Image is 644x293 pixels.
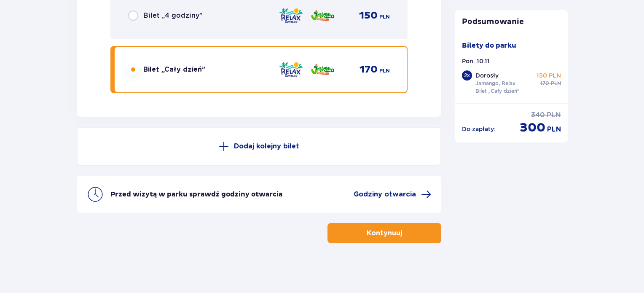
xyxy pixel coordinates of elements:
img: Relax [279,7,303,24]
div: 2 x [462,70,472,81]
span: PLN [379,13,390,21]
img: Jamango [310,7,335,24]
span: PLN [379,67,390,75]
span: PLN [547,110,561,120]
span: 170 [360,63,378,76]
p: Dodaj kolejny bilet [234,142,299,151]
button: Dodaj kolejny bilet [77,127,441,166]
p: Kontynuuj [367,228,402,238]
p: Bilety do parku [462,41,516,50]
p: 150 PLN [537,71,561,80]
p: Dorosły [475,71,499,80]
span: PLN [547,125,561,134]
img: Jamango [310,61,335,78]
span: 300 [520,120,545,136]
img: Relax [279,61,303,78]
a: Godziny otwarcia [354,189,431,199]
span: 150 [359,9,378,22]
p: Bilet „Cały dzień” [475,87,520,95]
span: Godziny otwarcia [354,190,416,199]
span: 340 [531,110,545,120]
p: Pon. 10.11 [462,57,490,65]
p: Jamango, Relax [475,80,515,87]
span: 170 [540,80,549,87]
p: Przed wizytą w parku sprawdź godziny otwarcia [110,190,282,199]
p: Do zapłaty : [462,125,496,133]
button: Kontynuuj [327,223,441,243]
span: Bilet „Cały dzień” [143,65,205,74]
span: Bilet „4 godziny” [143,11,202,20]
p: Podsumowanie [455,17,568,27]
span: PLN [551,80,561,87]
